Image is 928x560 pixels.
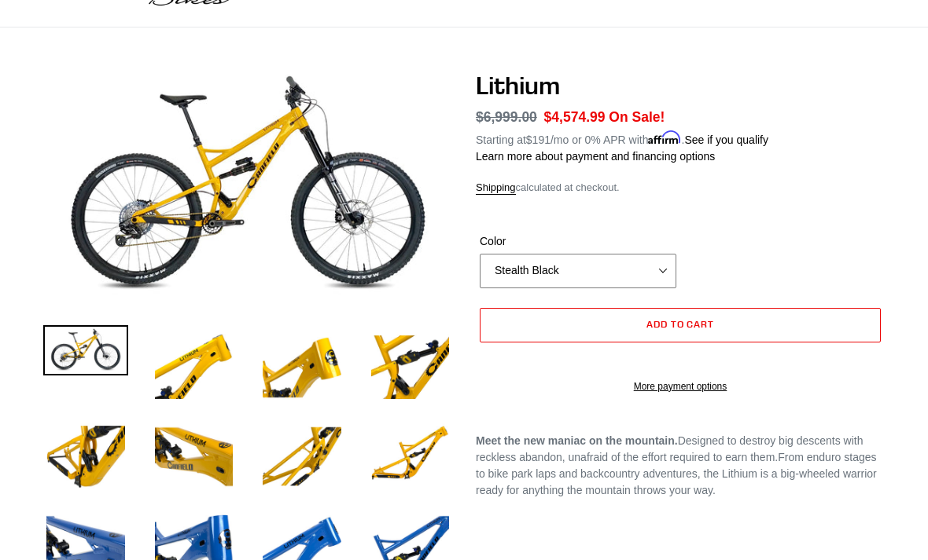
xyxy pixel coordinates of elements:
div: calculated at checkout. [476,180,885,196]
span: Add to cart [646,318,715,330]
a: More payment options [480,379,881,393]
b: Meet the new maniac on the mountain. [476,434,678,447]
img: Load image into Gallery viewer, Lithium [368,325,453,410]
p: Starting at /mo or 0% APR with . [476,128,768,148]
span: On Sale! [609,107,665,127]
span: . [713,484,716,496]
span: Affirm [648,131,681,145]
img: Load image into Gallery viewer, Lithium [260,415,344,500]
img: Load image into Gallery viewer, Lithium [260,325,344,410]
img: Load image into Gallery viewer, Lithium [152,325,237,410]
a: Learn more about payment and financing options [476,150,715,163]
button: Add to cart [480,308,881,342]
span: Designed to destroy big descents with reckless abandon, unafraid of the effort required to earn t... [476,434,877,496]
img: Load image into Gallery viewer, Lithium [43,325,128,375]
img: Load image into Gallery viewer, Lithium [43,415,128,500]
label: Color [480,233,676,250]
span: $191 [526,134,551,146]
span: $4,574.99 [544,109,606,125]
img: Load image into Gallery viewer, Lithium [368,415,453,500]
h1: Lithium [476,71,885,101]
s: $6,999.00 [476,109,537,125]
span: From enduro stages to bike park laps and backcountry adventures, the Lithium is a big-wheeled war... [476,451,877,496]
a: See if you qualify - Learn more about Affirm Financing (opens in modal) [684,134,768,146]
a: Shipping [476,181,516,195]
img: Load image into Gallery viewer, Lithium [152,415,237,500]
